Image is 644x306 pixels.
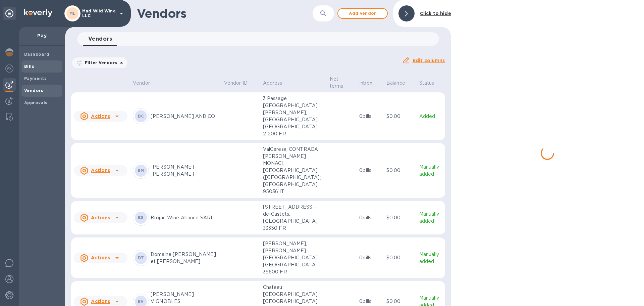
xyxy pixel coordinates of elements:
p: Added [419,113,442,120]
p: Inbox [359,80,372,87]
b: BC [138,114,144,119]
p: 0 bills [359,254,381,261]
img: Logo [24,9,52,17]
p: 0 bills [359,113,381,120]
div: Unpin categories [3,7,16,20]
p: Vendor [133,80,150,87]
span: Inbox [359,80,381,87]
span: Vendor ID [224,80,256,87]
b: Payments [24,76,47,81]
p: $0.00 [386,254,414,261]
b: Approvals [24,100,48,105]
u: Actions [91,168,110,173]
b: Click to hide [420,11,451,16]
b: EV [138,299,144,304]
p: ValCeresa, CONTRADA [PERSON_NAME] MONACI, [GEOGRAPHIC_DATA] ([GEOGRAPHIC_DATA]), [GEOGRAPHIC_DATA... [263,146,324,195]
p: Manually added [419,211,442,225]
p: Manually added [419,251,442,265]
u: Edit columns [413,58,445,63]
p: Manually added [419,164,442,178]
b: BS [138,215,144,220]
p: $0.00 [386,214,414,221]
img: Foreign exchange [5,64,13,73]
span: Vendors [88,34,112,44]
u: Actions [91,255,110,260]
p: [PERSON_NAME] [PERSON_NAME] [151,164,219,178]
p: $0.00 [386,298,414,305]
b: Bills [24,64,34,69]
p: Pay [24,32,60,39]
span: Balance [386,80,414,87]
b: BM [138,168,144,173]
p: 0 bills [359,298,381,305]
span: Vendor [133,80,159,87]
u: Actions [91,299,110,304]
p: 3 Passage [GEOGRAPHIC_DATA][PERSON_NAME], [GEOGRAPHIC_DATA], [GEOGRAPHIC_DATA] 21200 FR [263,95,324,137]
p: Balance [386,80,405,87]
p: Status [419,80,434,87]
p: [PERSON_NAME] AND CO [151,113,219,120]
button: Add vendor [337,8,388,19]
p: $0.00 [386,113,414,120]
span: Address [263,80,291,87]
b: Dashboard [24,52,50,57]
p: Net terms [330,76,345,90]
span: Add vendor [343,9,382,17]
p: 0 bills [359,214,381,221]
p: Address [263,80,282,87]
p: Domaine [PERSON_NAME] et [PERSON_NAME] [151,251,219,265]
p: Vendor ID [224,80,248,87]
p: [STREET_ADDRESS]-de-Castets, [GEOGRAPHIC_DATA] 33350 FR [263,204,324,232]
p: $0.00 [386,167,414,174]
h1: Vendors [137,6,294,20]
p: Mad Wild Wine LLC [82,9,116,18]
p: Brojac Wine Alliance SARL [151,214,219,221]
p: 0 bills [359,167,381,174]
u: Actions [91,114,110,119]
p: Filter Vendors [82,60,117,65]
span: Net terms [330,76,354,90]
b: ML [69,11,76,16]
b: DT [138,255,144,260]
u: Actions [91,215,110,220]
p: [PERSON_NAME], [PERSON_NAME][GEOGRAPHIC_DATA], [GEOGRAPHIC_DATA] 39600 FR [263,240,324,275]
b: Vendors [24,88,44,93]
